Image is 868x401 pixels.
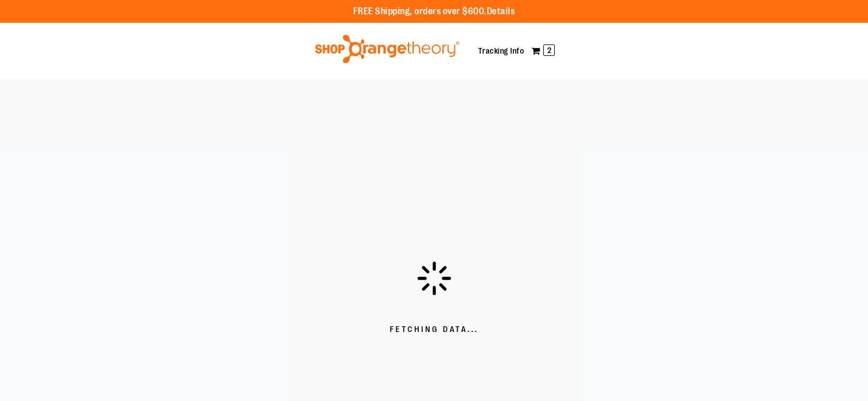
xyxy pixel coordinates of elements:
[478,46,524,55] a: Tracking Info
[353,5,515,18] p: FREE Shipping, orders over $600.
[487,6,515,17] a: Details
[390,324,479,335] span: Fetching Data...
[543,44,555,56] span: 2
[313,35,461,63] img: Shop Orangetheory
